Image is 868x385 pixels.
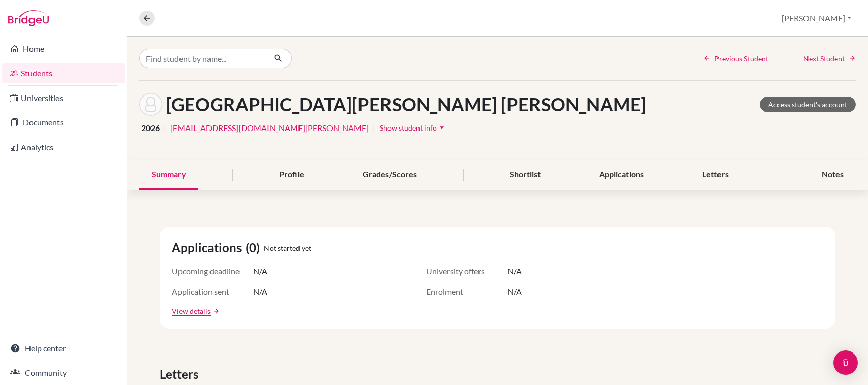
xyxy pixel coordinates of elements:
span: | [164,122,166,134]
div: Notes [810,160,856,190]
span: University offers [426,265,507,277]
div: Applications [587,160,656,190]
span: Application sent [172,285,253,298]
span: Applications [172,239,246,257]
a: Home [2,39,125,59]
span: | [373,122,375,134]
button: Show student infoarrow_drop_down [379,120,447,136]
span: Enrolment [426,285,507,298]
div: Summary [139,160,198,190]
span: Previous Student [714,53,768,64]
img: Bridge-U [8,10,49,26]
span: N/A [253,285,267,298]
div: Open Intercom Messenger [833,350,858,375]
a: Community [2,363,125,383]
span: (0) [246,239,264,257]
a: Access student's account [760,97,856,112]
div: Letters [690,160,741,190]
a: arrow_forward [211,308,220,315]
a: [EMAIL_ADDRESS][DOMAIN_NAME][PERSON_NAME] [170,122,369,134]
span: Letters [160,365,202,383]
div: Grades/Scores [350,160,429,190]
a: Analytics [2,137,125,157]
a: Previous Student [703,53,768,64]
h1: [GEOGRAPHIC_DATA][PERSON_NAME] [PERSON_NAME] [166,93,646,115]
i: arrow_drop_down [437,122,447,133]
button: [PERSON_NAME] [777,9,856,28]
a: View details [172,306,211,316]
input: Find student by name... [139,49,265,68]
a: Next Student [803,53,856,64]
span: Show student info [380,123,437,132]
span: N/A [253,265,267,277]
a: Students [2,63,125,83]
a: Universities [2,88,125,108]
span: Not started yet [264,243,311,253]
div: Profile [267,160,316,190]
img: Ana Lucia CIUDAD AMAYA's avatar [139,93,162,116]
span: N/A [507,285,522,298]
a: Help center [2,338,125,359]
span: 2026 [141,122,160,134]
a: Documents [2,112,125,133]
div: Shortlist [497,160,553,190]
span: Next Student [803,53,845,64]
span: Upcoming deadline [172,265,253,277]
span: N/A [507,265,522,277]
